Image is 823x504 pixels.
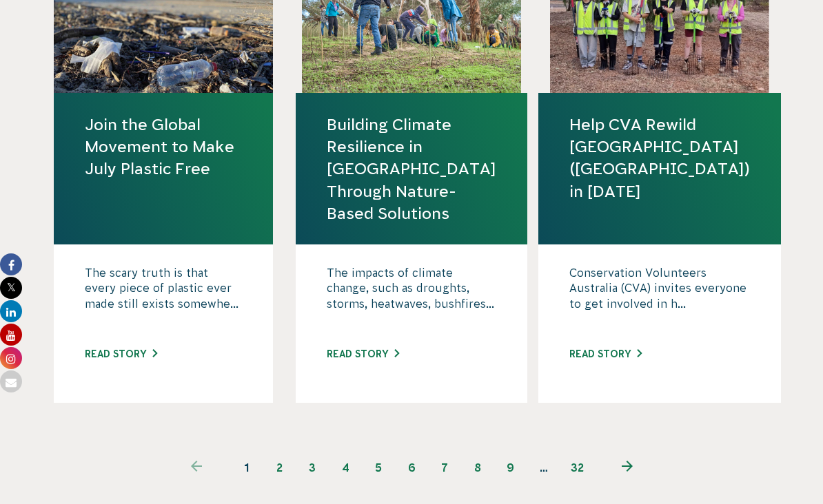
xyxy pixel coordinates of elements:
a: Help CVA Rewild [GEOGRAPHIC_DATA] ([GEOGRAPHIC_DATA]) in [DATE] [569,114,750,202]
a: 4 [329,451,362,484]
a: 3 [296,451,329,484]
a: Read story [327,348,399,359]
a: Next page [593,451,660,484]
a: 5 [362,451,395,484]
a: Join the Global Movement to Make July Plastic Free [85,114,242,180]
a: Read story [85,348,157,359]
a: 8 [461,451,494,484]
span: … [527,451,560,484]
p: The scary truth is that every piece of plastic ever made still exists somewhe... [85,265,242,334]
a: 32 [560,451,593,484]
a: 9 [494,451,527,484]
span: 1 [230,451,263,484]
ul: Pagination [163,451,660,484]
a: 6 [395,451,428,484]
p: Conservation Volunteers Australia (CVA) invites everyone to get involved in h... [569,265,750,334]
p: The impacts of climate change, such as droughts, storms, heatwaves, bushfires... [327,265,496,334]
a: Building Climate Resilience in [GEOGRAPHIC_DATA] Through Nature-Based Solutions [327,114,496,224]
a: Read story [569,348,642,359]
a: 2 [263,451,296,484]
a: 7 [428,451,461,484]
